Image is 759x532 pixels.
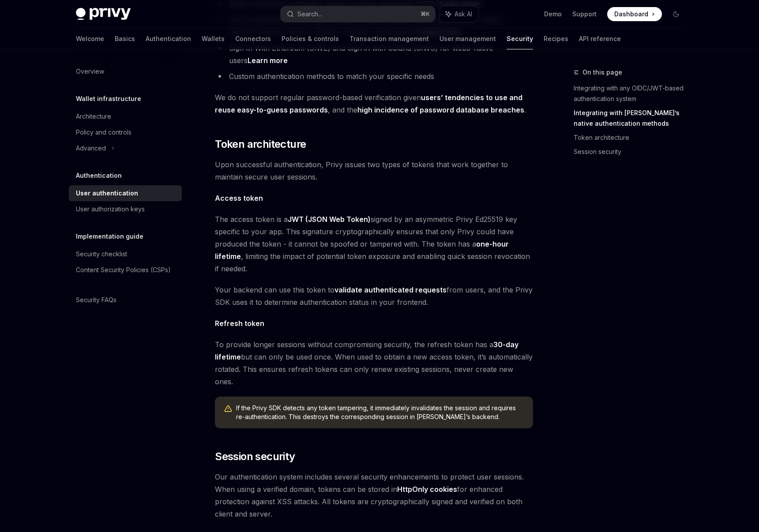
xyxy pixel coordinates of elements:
[421,11,430,18] span: ⌘ K
[281,6,435,22] button: Search...⌘K
[76,8,131,20] img: dark logo
[614,10,648,19] span: Dashboard
[69,246,182,262] a: Security checklist
[572,10,597,19] a: Support
[69,64,182,79] a: Overview
[215,70,533,82] li: Custom authentication methods to match your specific needs
[349,28,429,49] a: Transaction management
[215,450,295,464] span: Session security
[69,124,182,140] a: Policy and controls
[236,404,524,421] span: If the Privy SDK detects any token tampering, it immediately invalidates the session and requires...
[76,28,104,49] a: Welcome
[76,94,141,104] h5: Wallet infrastructure
[69,109,182,124] a: Architecture
[76,249,127,259] div: Security checklist
[574,145,690,159] a: Session security
[69,201,182,217] a: User authorization keys
[215,338,533,388] span: To provide longer sessions without compromising security, the refresh token has a but can only be...
[76,295,116,305] div: Security FAQs
[69,262,182,278] a: Content Security Policies (CSPs)
[76,204,145,214] div: User authorization keys
[76,170,122,181] h5: Authentication
[76,188,138,199] div: User authentication
[574,81,690,106] a: Integrating with any OIDC/JWT-based authentication system
[288,215,371,224] a: JWT (JSON Web Token)
[76,127,132,138] div: Policy and controls
[224,405,233,413] svg: Warning
[215,194,263,202] strong: Access token
[455,10,472,19] span: Ask AI
[507,28,533,49] a: Security
[215,42,533,67] li: Sign In With Ethereum (SIWE) and Sign in with Solana (SIWS) for web3-native users
[115,28,135,49] a: Basics
[440,28,496,49] a: User management
[215,213,533,275] span: The access token is a signed by an asymmetric Privy Ed25519 key specific to your app. This signat...
[215,284,533,308] span: Your backend can use this token to from users, and the Privy SDK uses it to determine authenticat...
[397,485,457,494] strong: HttpOnly cookies
[282,28,339,49] a: Policies & controls
[76,265,171,275] div: Content Security Policies (CSPs)
[248,56,288,65] a: Learn more
[215,91,533,116] span: We do not support regular password-based verification given , and the .
[215,319,264,328] strong: Refresh token
[334,285,447,295] a: validate authenticated requests
[357,105,524,115] a: high incidence of password database breaches
[579,28,621,49] a: API reference
[76,143,106,154] div: Advanced
[582,67,622,78] span: On this page
[215,158,533,183] span: Upon successful authentication, Privy issues two types of tokens that work together to maintain s...
[669,7,683,21] button: Toggle dark mode
[202,28,225,49] a: Wallets
[544,10,562,19] a: Demo
[215,137,306,151] span: Token architecture
[574,131,690,145] a: Token architecture
[69,292,182,308] a: Security FAQs
[235,28,271,49] a: Connectors
[544,28,568,49] a: Recipes
[76,66,104,77] div: Overview
[440,6,478,22] button: Ask AI
[607,7,662,21] a: Dashboard
[574,106,690,131] a: Integrating with [PERSON_NAME]’s native authentication methods
[76,111,111,122] div: Architecture
[146,28,191,49] a: Authentication
[297,9,322,19] div: Search...
[69,185,182,201] a: User authentication
[215,471,533,520] span: Our authentication system includes several security enhancements to protect user sessions. When u...
[76,231,143,242] h5: Implementation guide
